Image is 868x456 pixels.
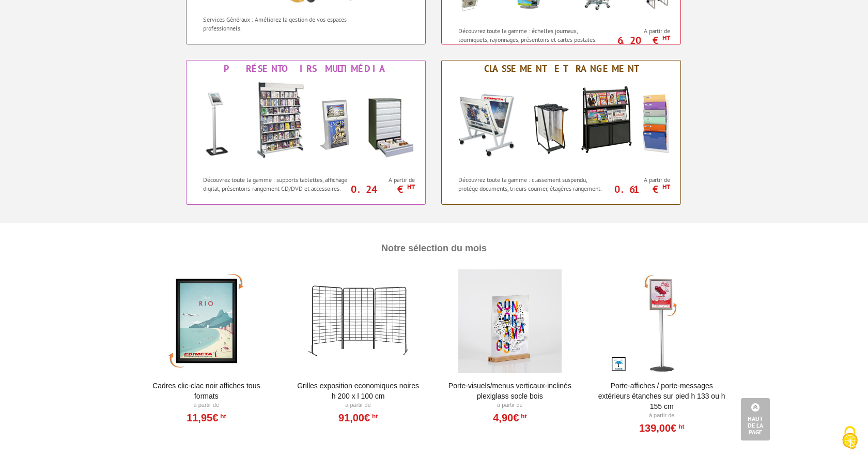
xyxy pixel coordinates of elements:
[741,398,770,440] a: Haut de la page
[603,186,670,192] p: 0.61 €
[186,60,426,205] a: Présentoirs Multimédia Présentoirs Multimédia Découvrez toute la gamme : supports tablettes, affi...
[609,27,670,35] span: A partir de
[598,381,725,412] a: Porte-affiches / Porte-messages extérieurs étanches sur pied h 133 ou h 155 cm
[295,401,422,409] p: À partir de
[447,77,675,170] img: Classement et Rangement
[603,37,670,43] p: 6.20 €
[662,34,670,42] sup: HT
[203,15,350,33] p: Services Généraux : Améliorez la gestion de vos espaces professionnels.
[446,401,574,409] p: À partir de
[353,176,415,184] span: A partir de
[832,421,868,456] button: Cookies (fenêtre modale)
[143,401,270,409] p: À partir de
[639,425,684,431] a: 139,00€HT
[519,413,526,420] sup: HT
[370,413,378,420] sup: HT
[458,26,606,44] p: Découvrez toute la gamme : échelles journaux, tourniquets, rayonnages, présentoirs et cartes post...
[338,415,378,421] a: 91,00€HT
[598,412,725,420] p: À partir de
[458,175,606,193] p: Découvrez toute la gamme : classement suspendu, protège documents, trieurs courrier, étagères ran...
[142,233,726,264] h4: Notre Sélection du mois
[609,176,670,184] span: A partir de
[143,381,270,401] a: Cadres clic-clac noir affiches tous formats
[189,63,423,74] div: Présentoirs Multimédia
[446,381,574,401] a: Porte-Visuels/Menus verticaux-inclinés plexiglass socle bois
[837,425,863,451] img: Cookies (fenêtre modale)
[444,63,678,74] div: Classement et Rangement
[662,183,670,191] sup: HT
[441,60,681,205] a: Classement et Rangement Classement et Rangement Découvrez toute la gamme : classement suspendu, p...
[218,413,226,420] sup: HT
[348,186,415,192] p: 0.24 €
[203,175,350,193] p: Découvrez toute la gamme : supports tablettes, affichage digital, présentoirs-rangement CD/DVD et...
[295,381,422,401] a: Grilles Exposition Economiques Noires H 200 x L 100 cm
[187,415,226,421] a: 11,95€HT
[676,423,684,430] sup: HT
[493,415,526,421] a: 4,90€HT
[192,77,420,170] img: Présentoirs Multimédia
[407,183,415,191] sup: HT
